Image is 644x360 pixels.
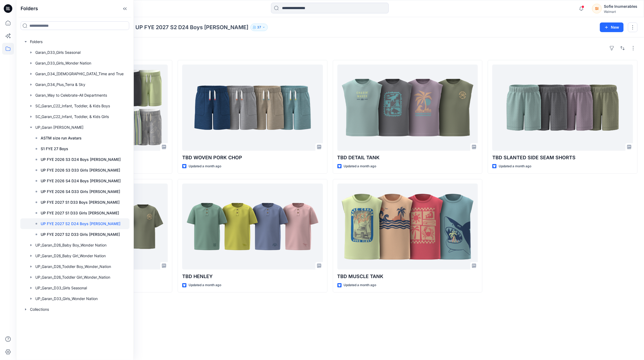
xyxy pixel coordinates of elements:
p: UP FYE 2027 S2 D24 Boys [PERSON_NAME] [41,221,120,227]
p: Updated a month ago [344,164,376,169]
p: TBD MUSCLE TANK [337,273,478,280]
a: TBD HENLEY [182,184,323,270]
a: TBD SLANTED SIDE SEAM SHORTS [492,65,633,151]
a: TBD MUSCLE TANK [337,184,478,270]
p: UP FYE 2026 S4 D24 Boys [PERSON_NAME] [41,178,121,184]
button: New [600,22,624,32]
p: Updated a month ago [344,282,376,288]
div: SI [592,4,602,13]
p: 37 [257,24,261,30]
p: S1 FYE 27 Boys [41,146,68,152]
button: 37 [250,24,268,31]
p: UP FYE 2027 S2 D33 Girls [PERSON_NAME] [41,231,120,238]
p: Updated a month ago [189,282,221,288]
p: UP FYE 2027 S1 D33 Girls [PERSON_NAME] [41,210,119,216]
p: UP FYE 2026 S3 D33 Girls [PERSON_NAME] [41,167,120,173]
p: UP FYE 2026 S4 D33 Girls [PERSON_NAME] [41,188,120,195]
p: UP FYE 2027 S2 D24 Boys [PERSON_NAME] [135,24,248,31]
div: Sofie Inumerables [604,3,637,10]
p: ASTM size run Avatars [41,135,82,141]
p: UP FYE 2026 S3 D24 Boys [PERSON_NAME] [41,156,121,163]
p: TBD WOVEN PORK CHOP [182,154,323,161]
p: Updated a month ago [499,164,531,169]
p: UP FYE 2027 S1 D33 Boys [PERSON_NAME] [41,199,120,206]
p: TBD DETAIL TANK [337,154,478,161]
div: Walmart [604,10,637,14]
a: TBD WOVEN PORK CHOP [182,65,323,151]
p: Updated a month ago [189,164,221,169]
p: TBD SLANTED SIDE SEAM SHORTS [492,154,633,161]
p: TBD HENLEY [182,273,323,280]
a: TBD DETAIL TANK [337,65,478,151]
